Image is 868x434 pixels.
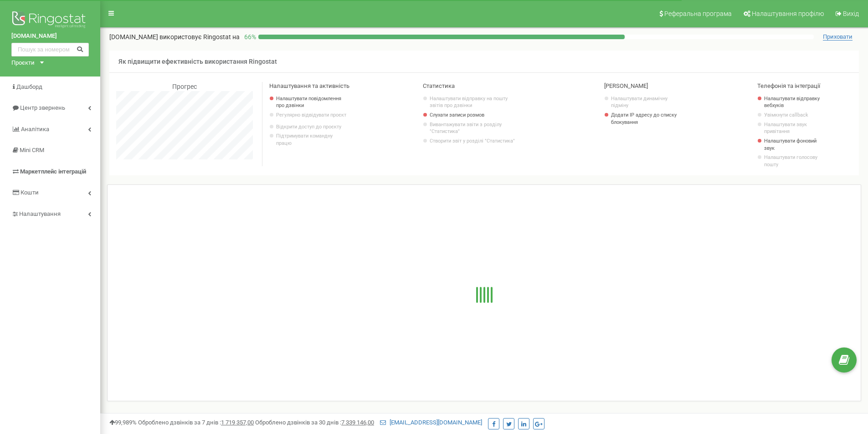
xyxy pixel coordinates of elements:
[221,419,254,426] u: 1 719 357,00
[172,83,197,90] span: Прогрес
[20,147,44,153] span: Mini CRM
[430,112,519,119] a: Слухати записи розмов
[764,138,822,152] a: Налаштувати фоновий звук
[109,32,240,41] p: [DOMAIN_NAME]
[764,154,822,168] a: Налаштувати голосову пошту
[109,419,137,426] span: 99,989%
[423,82,455,89] span: Статистика
[11,59,35,67] div: Проєкти
[341,419,374,426] u: 7 339 146,00
[430,138,519,145] a: Створити звіт у розділі "Статистика"
[19,210,61,217] span: Налаштування
[276,123,347,131] a: Відкрити доступ до проєкту
[11,32,89,41] a: [DOMAIN_NAME]
[611,95,682,109] a: Налаштувати динамічну підміну
[20,168,86,175] span: Маркетплейс інтеграцій
[843,10,859,17] span: Вихід
[664,10,732,17] span: Реферальна програма
[11,9,89,32] img: Ringostat logo
[159,33,240,41] span: використовує Ringostat на
[269,82,349,89] span: Налаштування та активність
[276,95,347,109] a: Налаштувати повідомлення про дзвінки
[21,126,49,133] span: Аналiтика
[11,43,89,56] input: Пошук за номером
[240,32,258,41] p: 66 %
[16,83,42,90] span: Дашборд
[430,95,519,109] a: Налаштувати відправку на пошту звітів про дзвінки
[430,121,519,135] a: Вивантажувати звіти з розділу "Статистика"
[764,121,822,135] a: Налаштувати звук привітання
[752,10,824,17] span: Налаштування профілю
[604,82,648,89] span: [PERSON_NAME]
[757,82,820,89] span: Телефонія та інтеграції
[138,419,254,426] span: Оброблено дзвінків за 7 днів :
[255,419,374,426] span: Оброблено дзвінків за 30 днів :
[380,419,482,426] a: [EMAIL_ADDRESS][DOMAIN_NAME]
[764,95,822,109] a: Налаштувати відправку вебхуків
[611,112,682,126] a: Додати IP адресу до списку блокування
[276,133,347,147] p: Підтримувати командну працю
[823,33,853,41] span: Приховати
[21,189,39,196] span: Кошти
[118,58,277,65] span: Як підвищити ефективність використання Ringostat
[764,112,822,119] a: Увімкнути callback
[276,112,347,119] p: Регулярно відвідувати проєкт
[20,104,65,111] span: Центр звернень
